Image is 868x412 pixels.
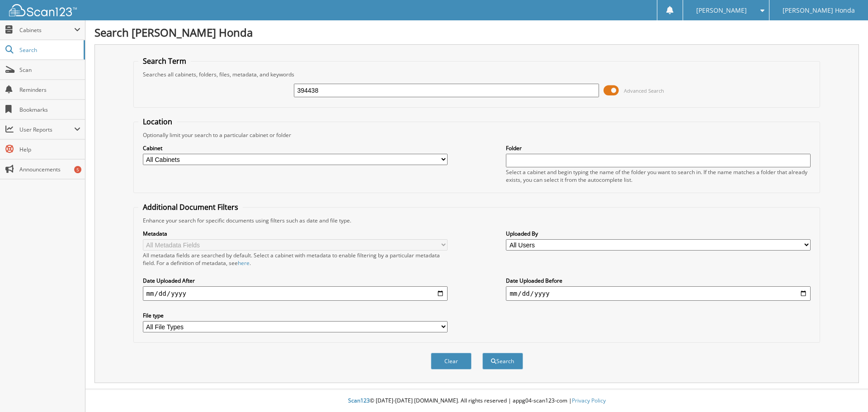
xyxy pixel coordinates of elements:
div: Searches all cabinets, folders, files, metadata, and keywords [138,71,816,78]
label: Cabinet [143,144,448,152]
a: Privacy Policy [572,397,606,404]
label: Uploaded By [506,230,811,237]
h1: Search [PERSON_NAME] Honda [94,25,859,40]
label: Date Uploaded Before [506,277,811,284]
label: File type [143,312,448,319]
span: User Reports [19,126,74,133]
label: Date Uploaded After [143,277,448,284]
div: Select a cabinet and begin typing the name of the folder you want to search in. If the name match... [506,168,811,184]
span: Announcements [19,166,80,173]
span: Help [19,146,80,153]
span: Advanced Search [624,87,664,94]
span: Search [19,46,79,54]
span: Cabinets [19,26,74,34]
span: [PERSON_NAME] Honda [783,8,855,13]
span: Scan [19,66,80,74]
a: here [238,259,250,267]
span: Bookmarks [19,106,80,114]
div: Enhance your search for specific documents using filters such as date and file type. [138,217,816,224]
input: end [506,286,811,301]
button: Clear [431,353,472,369]
iframe: Chat Widget [823,369,868,412]
div: 5 [74,166,81,173]
button: Search [482,353,523,369]
img: scan123-logo-white.svg [9,4,77,16]
legend: Additional Document Filters [138,202,243,212]
label: Metadata [143,230,448,237]
div: Optionally limit your search to a particular cabinet or folder [138,131,816,139]
div: © [DATE]-[DATE] [DOMAIN_NAME]. All rights reserved | appg04-scan123-com | [85,390,868,412]
div: All metadata fields are searched by default. Select a cabinet with metadata to enable filtering b... [143,251,448,267]
span: [PERSON_NAME] [696,8,747,13]
label: Folder [506,144,811,152]
legend: Search Term [138,56,191,66]
span: Scan123 [348,397,370,404]
span: Reminders [19,86,80,94]
legend: Location [138,117,177,127]
input: start [143,286,448,301]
